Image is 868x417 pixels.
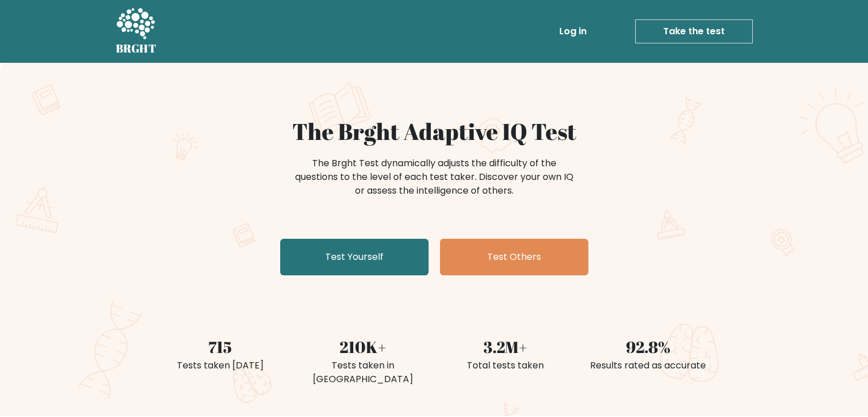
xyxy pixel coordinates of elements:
[441,335,570,359] div: 3.2M+
[280,239,429,275] a: Test Yourself
[441,359,570,372] div: Total tests taken
[156,118,713,145] h1: The Brght Adaptive IQ Test
[292,157,577,198] div: The Brght Test dynamically adjusts the difficulty of the questions to the level of each test take...
[298,359,427,386] div: Tests taken in [GEOGRAPHIC_DATA]
[635,19,753,43] a: Take the test
[116,5,157,58] a: BRGHT
[298,335,427,359] div: 210K+
[584,359,713,372] div: Results rated as accurate
[555,20,591,43] a: Log in
[156,359,285,372] div: Tests taken [DATE]
[116,42,157,55] h5: BRGHT
[584,335,713,359] div: 92.8%
[440,239,588,275] a: Test Others
[156,335,285,359] div: 715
